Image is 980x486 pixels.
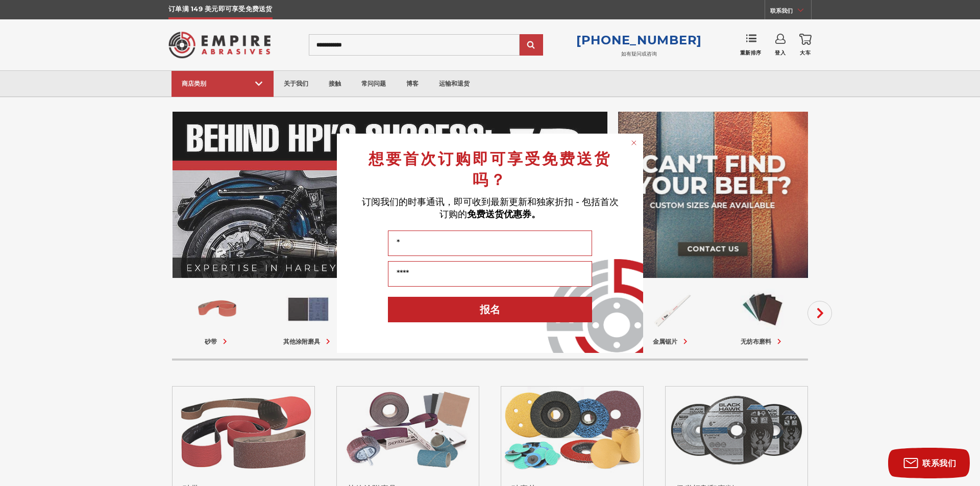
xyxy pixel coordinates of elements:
font: 想要首次订购即可享受免费送货吗？ [369,149,611,189]
font: 报名 [480,303,500,316]
font: 联系我们 [922,458,956,468]
font: 免费送货优惠券。 [467,209,541,220]
font: 订阅我们的时事通讯，即可收到最新更新和独家折扣 - 包括 [362,196,600,208]
button: 关闭对话框 [629,138,639,148]
button: 报名 [388,297,592,322]
button: 联系我们 [888,448,970,478]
